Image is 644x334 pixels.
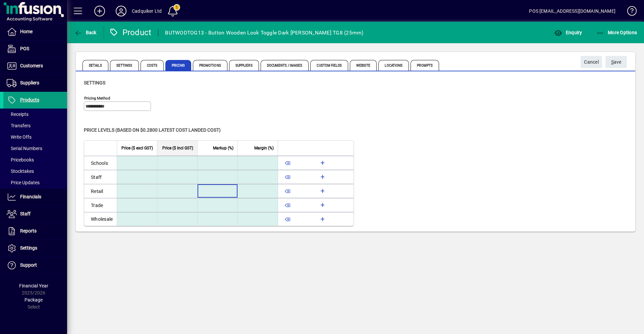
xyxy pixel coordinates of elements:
span: Products [20,97,39,103]
button: More Options [595,26,639,39]
button: Cancel [581,56,602,68]
div: POS [EMAIL_ADDRESS][DOMAIN_NAME] [529,6,615,16]
span: Price ($ incl GST) [162,144,193,152]
app-page-header-button: Back [67,26,104,39]
span: Stocktakes [7,169,34,174]
span: Write Offs [7,134,32,140]
button: Back [72,26,98,39]
span: Locations [378,60,409,71]
button: Profile [110,5,132,17]
td: Staff [84,170,117,184]
span: Price ($ excl GST) [121,144,153,152]
span: Reports [20,228,37,233]
span: Margin (%) [254,144,274,152]
span: Settings [20,245,37,251]
span: Back [74,30,97,35]
a: Home [3,23,67,40]
span: Suppliers [20,80,39,85]
span: Settings [110,60,139,71]
span: Staff [20,211,31,216]
a: Write Offs [3,131,67,143]
span: Settings [84,80,105,85]
a: Financials [3,189,67,205]
span: Documents / Images [261,60,309,71]
span: Transfers [7,123,31,128]
a: POS [3,41,67,57]
a: Price Updates [3,177,67,188]
span: Home [20,29,33,34]
span: Financials [20,194,41,199]
span: Pricebooks [7,157,34,162]
td: Trade [84,198,117,212]
a: Transfers [3,120,67,131]
span: Serial Numbers [7,146,42,151]
a: Suppliers [3,75,67,91]
span: Markup (%) [213,144,233,152]
a: Stocktakes [3,165,67,177]
span: ave [611,57,622,68]
span: Pricing [165,60,191,71]
span: Financial Year [19,283,48,288]
a: Support [3,257,67,274]
span: Cancel [584,57,599,68]
span: Website [350,60,377,71]
span: Receipts [7,112,29,117]
span: Details [83,60,108,71]
td: Schools [84,156,117,170]
button: Add [89,5,110,17]
a: Receipts [3,109,67,120]
td: Wholesale [84,212,117,226]
span: Package [24,297,43,303]
a: Pricebooks [3,154,67,165]
a: Staff [3,206,67,222]
div: BUTWODTOG13 - Button Wooden Look Toggle Dark [PERSON_NAME] TG8 (25mm) [165,27,363,38]
span: Support [20,262,37,268]
button: Enquiry [552,26,584,39]
div: Cadquiker Ltd [132,6,162,16]
span: More Options [596,30,637,35]
button: Save [605,56,627,68]
span: Enquiry [554,30,582,35]
a: Knowledge Base [622,1,636,23]
span: S [611,59,614,65]
span: POS [20,46,29,51]
a: Serial Numbers [3,143,67,154]
td: Retail [84,184,117,198]
span: Prompts [411,60,439,71]
span: Price Updates [7,180,40,185]
span: Costs [141,60,164,71]
span: Suppliers [229,60,259,71]
span: Price levels (based on $0.2800 Latest cost landed cost) [84,127,221,133]
div: Product [109,27,152,38]
mat-label: Pricing method [84,96,110,101]
a: Customers [3,58,67,74]
a: Settings [3,240,67,257]
span: Customers [20,63,43,68]
span: Promotions [193,60,227,71]
span: Custom Fields [310,60,348,71]
a: Reports [3,223,67,240]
